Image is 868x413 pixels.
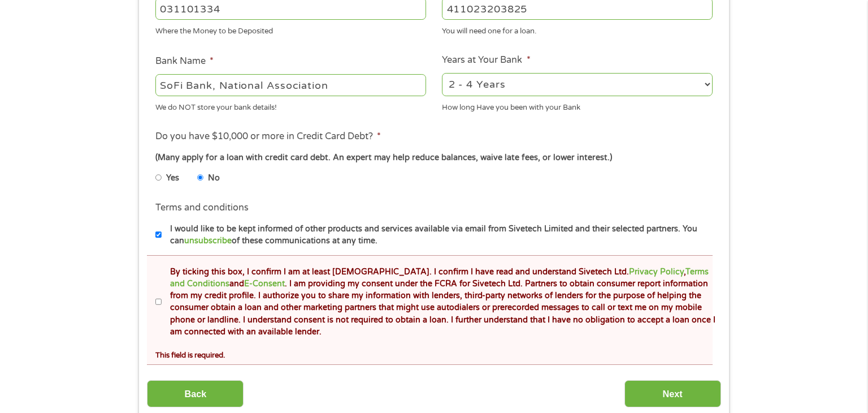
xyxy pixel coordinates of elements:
label: No [208,172,220,184]
a: Terms and Conditions [170,267,709,289]
div: This field is required. [155,346,713,361]
div: How long Have you been with your Bank [442,98,713,113]
input: Next [624,380,721,408]
label: Do you have $10,000 or more in Credit Card Debt? [155,131,381,143]
a: E-Consent [244,279,285,289]
label: Yes [166,172,179,184]
div: You will need one for a loan. [442,21,713,37]
label: Terms and conditions [155,202,249,214]
label: Bank Name [155,55,214,67]
label: I would like to be kept informed of other products and services available via email from Sivetech... [162,223,716,247]
a: Privacy Policy [629,267,684,277]
input: Back [147,380,244,408]
label: Years at Your Bank [442,54,530,66]
div: (Many apply for a loan with credit card debt. An expert may help reduce balances, waive late fees... [155,152,713,164]
div: We do NOT store your bank details! [155,98,426,113]
div: Where the Money to be Deposited [155,21,426,37]
a: unsubscribe [184,236,232,246]
label: By ticking this box, I confirm I am at least [DEMOGRAPHIC_DATA]. I confirm I have read and unders... [162,266,716,338]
